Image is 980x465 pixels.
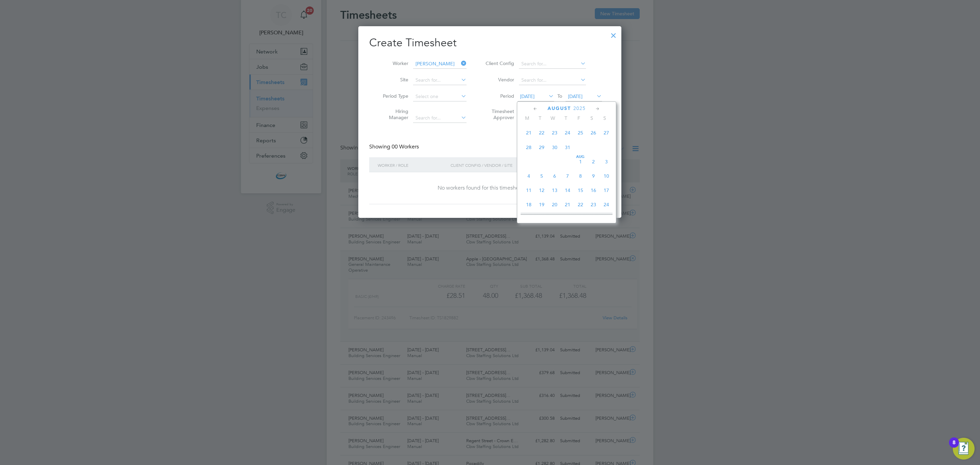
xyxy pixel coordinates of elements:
[519,59,586,69] input: Search for...
[561,198,574,211] span: 21
[573,106,586,111] span: 2025
[522,198,535,211] span: 18
[369,143,420,150] div: Showing
[484,93,514,99] label: Period
[574,198,587,211] span: 22
[378,108,408,121] label: Hiring Manager
[561,184,574,197] span: 14
[600,170,613,182] span: 10
[555,92,564,100] span: To
[378,93,408,99] label: Period Type
[574,126,587,139] span: 25
[546,115,559,121] span: W
[535,126,548,139] span: 22
[548,170,561,182] span: 6
[535,184,548,197] span: 12
[561,126,574,139] span: 24
[413,59,467,69] input: Search for...
[522,141,535,154] span: 28
[587,126,600,139] span: 26
[369,36,610,50] h2: Create Timesheet
[559,115,572,121] span: T
[484,77,514,83] label: Vendor
[413,76,467,85] input: Search for...
[535,141,548,154] span: 29
[378,77,408,83] label: Site
[484,60,514,66] label: Client Config
[600,155,613,168] span: 3
[376,157,449,173] div: Worker / Role
[519,76,586,85] input: Search for...
[587,184,600,197] span: 16
[520,93,535,99] span: [DATE]
[574,155,587,159] span: Aug
[535,198,548,211] span: 19
[521,115,534,121] span: M
[587,170,600,182] span: 9
[568,93,583,99] span: [DATE]
[378,60,408,66] label: Worker
[534,115,546,121] span: T
[600,126,613,139] span: 27
[449,157,558,173] div: Client Config / Vendor / Site
[561,170,574,182] span: 7
[535,170,548,182] span: 5
[600,184,613,197] span: 17
[522,126,535,139] span: 21
[953,438,975,460] button: Open Resource Center, 8 new notifications
[587,155,600,168] span: 2
[598,115,611,121] span: S
[561,141,574,154] span: 31
[548,184,561,197] span: 13
[548,198,561,211] span: 20
[548,106,571,111] span: August
[548,126,561,139] span: 23
[585,115,598,121] span: S
[484,108,514,121] label: Timesheet Approver
[572,115,585,121] span: F
[952,443,955,451] div: 8
[413,92,467,101] input: Select one
[574,170,587,182] span: 8
[574,184,587,197] span: 15
[522,184,535,197] span: 11
[587,198,600,211] span: 23
[600,198,613,211] span: 24
[548,141,561,154] span: 30
[522,170,535,182] span: 4
[413,113,467,123] input: Search for...
[392,143,419,150] span: 00 Workers
[376,185,604,192] div: No workers found for this timesheet period.
[574,155,587,168] span: 1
